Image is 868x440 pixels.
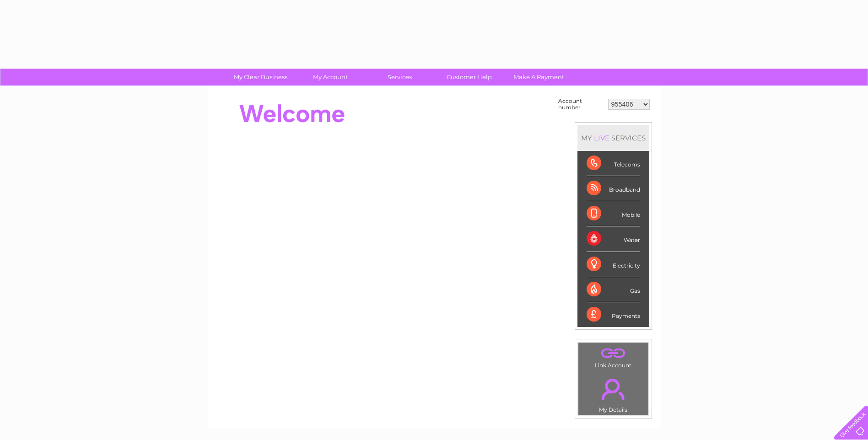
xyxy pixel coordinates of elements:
a: Make A Payment [501,69,577,86]
a: Services [362,69,437,86]
a: . [581,345,646,361]
a: . [581,373,646,405]
div: Broadband [587,176,640,201]
div: MY SERVICES [577,125,649,151]
div: Electricity [587,252,640,277]
td: Link Account [578,342,649,371]
div: Water [587,226,640,252]
div: Telecoms [587,151,640,176]
div: Mobile [587,201,640,226]
div: Payments [587,302,640,327]
div: Gas [587,277,640,302]
td: Account number [556,96,606,113]
div: LIVE [592,134,611,142]
a: My Clear Business [223,69,298,86]
td: My Details [578,371,649,416]
a: Customer Help [431,69,507,86]
a: My Account [292,69,368,86]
